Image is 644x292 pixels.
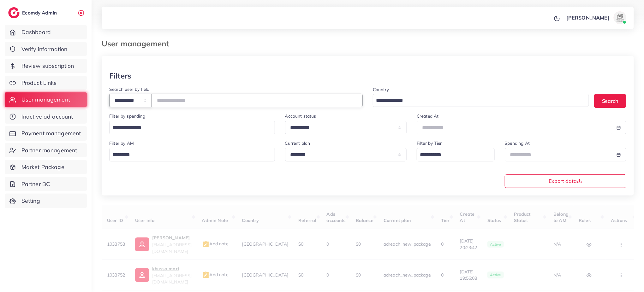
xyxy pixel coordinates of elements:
[109,113,145,119] label: Filter by spending
[5,42,87,56] a: Verify information
[505,174,627,188] button: Export data
[8,7,58,18] a: logoEcomdy Admin
[373,86,389,93] label: Country
[110,150,267,160] input: Search for option
[109,86,149,92] label: Search user by field
[566,14,610,21] p: [PERSON_NAME]
[285,140,310,146] label: Current plan
[21,113,73,121] span: Inactive ad account
[5,109,87,124] a: Inactive ad account
[5,126,87,141] a: Payment management
[21,163,64,171] span: Market Package
[21,45,68,53] span: Verify information
[5,143,87,158] a: Partner management
[109,140,134,146] label: Filter by AM
[418,150,486,160] input: Search for option
[21,96,70,104] span: User management
[373,94,589,107] div: Search for option
[417,140,442,146] label: Filter by Tier
[417,113,439,119] label: Created At
[21,129,81,137] span: Payment management
[5,59,87,73] a: Review subscription
[5,160,87,174] a: Market Package
[5,92,87,107] a: User management
[21,79,57,87] span: Product Links
[594,94,626,108] button: Search
[21,197,40,205] span: Setting
[21,146,77,155] span: Partner management
[374,96,581,106] input: Search for option
[5,194,87,208] a: Setting
[5,76,87,90] a: Product Links
[5,177,87,191] a: Partner BC
[110,123,267,133] input: Search for option
[549,178,582,184] span: Export data
[614,11,626,24] img: avatar
[22,10,58,16] h2: Ecomdy Admin
[21,180,50,188] span: Partner BC
[285,113,316,119] label: Account status
[21,28,51,36] span: Dashboard
[21,62,74,70] span: Review subscription
[8,7,20,18] img: logo
[505,140,530,146] label: Spending At
[563,11,629,24] a: [PERSON_NAME]avatar
[109,71,131,80] h3: Filters
[109,121,275,134] div: Search for option
[5,25,87,39] a: Dashboard
[102,39,174,48] h3: User management
[109,148,275,161] div: Search for option
[417,148,494,161] div: Search for option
